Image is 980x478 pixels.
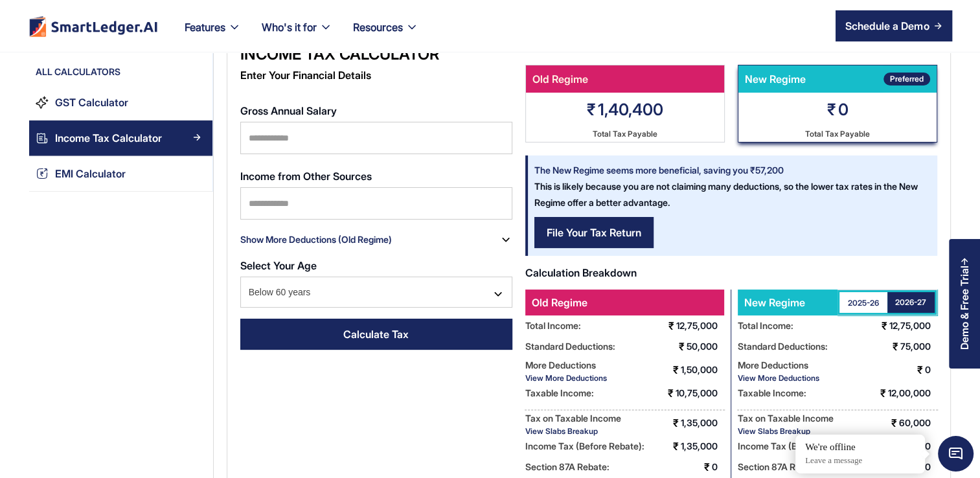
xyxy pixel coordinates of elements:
[738,426,834,436] div: View Slabs Breakup
[827,98,836,120] div: ₹
[738,373,819,383] div: View More Deductions
[848,297,879,308] div: 2025-26
[738,65,883,93] div: New Regime
[934,22,942,30] img: arrow right icon
[738,436,857,457] div: Income Tax (Before Rebate):
[681,413,724,433] div: 1,35,000
[738,357,819,373] div: More Deductions
[525,457,610,477] div: Section 87A Rebate:
[895,296,926,309] div: 2026-27
[534,165,784,176] strong: The New Regime seems more beneficial, saving you ₹57,200
[185,18,225,36] div: Features
[534,217,654,248] a: File Your Tax Return
[738,383,806,404] div: Taxable Income:
[889,315,937,336] div: 12,75,000
[890,73,924,85] div: Preferred
[893,336,898,357] div: ₹
[917,359,923,380] div: ₹
[240,259,317,272] strong: Select Your Age
[525,373,607,383] div: View More Deductions
[704,457,710,477] div: ₹
[55,130,162,147] div: Income Tax Calculator
[668,383,674,404] div: ₹
[673,436,679,457] div: ₹
[525,336,615,357] div: Standard Deductions:
[525,357,607,373] div: More Deductions
[29,85,212,120] a: GST CalculatorArrow Right Blue
[528,155,931,211] div: This is likely because you are not claiming many deductions, so the lower tax rates in the New Re...
[29,120,212,156] a: Income Tax CalculatorArrow Right Blue
[240,229,392,250] div: Show More Deductions (Old Regime)
[55,165,126,183] div: EMI Calculator
[891,413,897,433] div: ₹
[681,359,724,380] div: 1,50,000
[738,315,793,336] div: Total Income:
[836,10,952,41] a: Schedule a Demo
[673,413,679,433] div: ₹
[240,65,513,85] div: Enter Your Financial Details
[240,98,513,358] form: Email Form
[687,336,724,357] div: 50,000
[959,266,970,350] div: Demo & Free Trial
[240,170,372,183] strong: Income from Other Sources
[679,336,685,357] div: ₹
[262,18,317,36] div: Who's it for
[880,383,886,404] div: ₹
[526,65,718,93] div: Old Regime
[738,410,834,426] div: Tax on Taxable Income
[593,126,657,142] div: Total Tax Payable
[240,104,337,117] strong: Gross Annual Salary
[845,18,929,34] div: Schedule a Demo
[888,383,937,404] div: 12,00,000
[240,44,513,65] div: Income Tax Calculator
[251,18,343,52] div: Who's it for
[738,336,828,357] div: Standard Deductions:
[925,359,937,380] div: 0
[712,457,724,477] div: 0
[838,98,849,120] div: 0
[899,413,937,433] div: 60,000
[492,288,505,301] img: mingcute_down-line
[343,18,429,52] div: Resources
[805,455,915,466] p: Leave a message
[525,410,621,426] div: Tax on Taxable Income
[525,426,621,436] div: View Slabs Breakup
[193,98,201,106] img: Arrow Right Blue
[805,441,915,454] div: We're offline
[587,98,596,120] div: ₹
[240,277,513,308] div: Below 60 years
[900,336,937,357] div: 75,000
[343,326,409,342] div: Calculate Tax
[805,126,870,142] div: Total Tax Payable
[525,290,724,315] div: Old Regime
[28,16,159,37] img: footer logo
[28,16,159,37] a: home
[738,290,838,315] div: New Regime
[353,18,403,36] div: Resources
[525,383,594,404] div: Taxable Income:
[938,436,974,472] span: Chat Widget
[681,436,724,457] div: 1,35,000
[676,315,724,336] div: 12,75,000
[882,315,887,336] div: ₹
[676,383,724,404] div: 10,75,000
[598,98,663,120] div: 1,40,400
[525,262,937,283] div: Calculation Breakdown
[29,156,212,192] a: EMI CalculatorArrow Right Blue
[55,94,128,111] div: GST Calculator
[193,133,201,141] img: Arrow Right Blue
[525,436,644,457] div: Income Tax (Before Rebate):
[499,233,512,246] img: mingcute_down-line
[673,359,679,380] div: ₹
[738,457,822,477] div: Section 87A Rebate:
[525,315,581,336] div: Total Income:
[29,65,212,85] div: All Calculators
[174,18,251,52] div: Features
[193,169,201,177] img: Arrow Right Blue
[668,315,674,336] div: ₹
[240,319,513,350] a: Calculate Tax
[547,225,641,240] div: File Your Tax Return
